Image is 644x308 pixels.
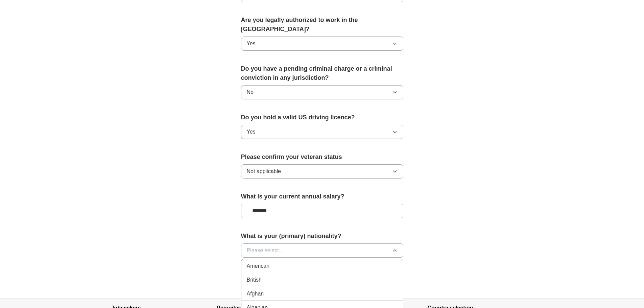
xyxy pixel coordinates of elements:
[247,290,264,298] span: Afghan
[247,276,262,284] span: British
[241,125,403,139] button: Yes
[241,152,403,162] label: Please confirm your veteran status
[247,128,256,136] span: Yes
[241,85,403,99] button: No
[247,262,270,270] span: American
[241,16,403,34] label: Are you legally authorized to work in the [GEOGRAPHIC_DATA]?
[247,40,256,48] span: Yes
[247,88,254,96] span: No
[241,232,403,241] label: What is your (primary) nationality?
[241,192,403,201] label: What is your current annual salary?
[241,37,403,51] button: Yes
[241,64,403,82] label: Do you have a pending criminal charge or a criminal conviction in any jurisdiction?
[241,113,403,122] label: Do you hold a valid US driving licence?
[247,167,281,175] span: Not applicable
[241,243,403,258] button: Please select...
[241,164,403,179] button: Not applicable
[247,246,284,255] span: Please select...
